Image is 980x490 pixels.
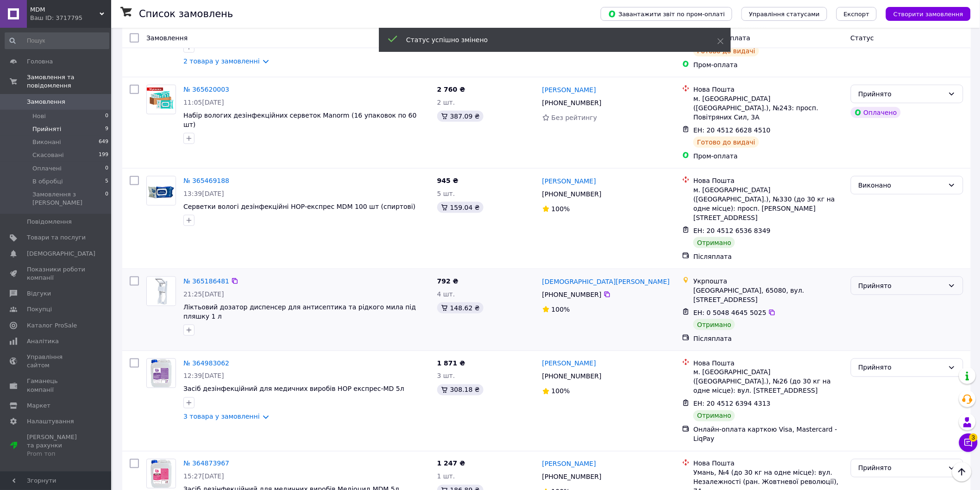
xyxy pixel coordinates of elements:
[27,337,59,346] span: Аналітика
[183,112,417,128] a: Набір вологих дезінфекційних серветок Manorm (16 упаковок по 60 шт)
[693,237,735,248] div: Отримано
[437,384,484,396] div: 308.18 ₴
[437,111,484,122] div: 387.09 ₴
[437,473,455,480] span: 1 шт.
[851,34,874,42] span: Статус
[693,334,843,343] div: Післяплата
[693,309,766,316] span: ЕН: 0 5048 4645 5025
[146,85,176,114] a: Фото товару
[27,433,86,459] span: [PERSON_NAME] та рахунки
[693,151,843,161] div: Пром-оплата
[693,60,843,69] div: Пром-оплата
[27,265,86,282] span: Показники роботи компанії
[437,302,484,314] div: 148.62 ₴
[552,388,570,395] span: 100%
[693,400,771,408] span: ЕН: 20 4512 6394 4313
[27,377,86,394] span: Гаманець компанії
[437,99,455,106] span: 2 шт.
[540,471,603,484] div: [PHONE_NUMBER]
[552,114,597,121] span: Без рейтингу
[27,250,95,258] span: [DEMOGRAPHIC_DATA]
[5,32,109,49] input: Пошук
[437,190,455,197] span: 5 шт.
[27,305,52,314] span: Покупці
[886,7,971,21] button: Створити замовлення
[146,276,176,306] a: Фото товару
[183,303,416,320] a: Ліктьовий дозатор диспенсер для антисептика та рідкого мила під пляшку 1 л
[608,10,725,18] span: Завантажити звіт по пром-оплаті
[693,227,771,234] span: ЕН: 20 4512 6536 8349
[183,277,229,285] a: № 365186481
[32,164,62,173] span: Оплачені
[693,176,843,185] div: Нова Пошта
[437,202,484,213] div: 159.04 ₴
[540,188,603,201] div: [PHONE_NUMBER]
[183,473,224,480] span: 15:27[DATE]
[183,372,224,380] span: 12:39[DATE]
[183,86,229,93] a: № 365620003
[969,433,978,442] span: 3
[552,306,570,313] span: 100%
[27,57,53,66] span: Головна
[32,177,63,186] span: В обробці
[27,450,86,458] div: Prom топ
[99,138,108,146] span: 649
[183,99,224,106] span: 11:05[DATE]
[542,277,670,286] a: [DEMOGRAPHIC_DATA][PERSON_NAME]
[27,402,50,410] span: Маркет
[693,94,843,122] div: м. [GEOGRAPHIC_DATA] ([GEOGRAPHIC_DATA].), №243: просп. Повітряних Сил, 3А
[146,176,176,206] a: Фото товару
[540,288,603,301] div: [PHONE_NUMBER]
[693,126,771,134] span: ЕН: 20 4512 6628 4510
[542,359,596,368] a: [PERSON_NAME]
[32,112,46,120] span: Нові
[183,190,224,197] span: 13:39[DATE]
[693,425,843,444] div: Онлайн-оплата карткою Visa, Mastercard - LiqPay
[877,10,971,17] a: Створити замовлення
[859,463,944,473] div: Прийнято
[27,73,111,90] span: Замовлення та повідомлення
[844,11,870,18] span: Експорт
[27,233,86,242] span: Товари та послуги
[693,137,759,148] div: Готово до видачі
[859,281,944,291] div: Прийнято
[693,276,843,286] div: Укрпошта
[437,290,455,298] span: 4 шт.
[183,203,415,210] a: Серветки вологі дезінфекційні НОР-експрес MDM 100 шт (спиртові)
[851,107,901,118] div: Оплачено
[437,372,455,380] span: 3 шт.
[540,370,603,383] div: [PHONE_NUMBER]
[99,151,108,159] span: 199
[139,8,233,19] h1: Список замовлень
[32,151,64,159] span: Скасовані
[32,138,61,146] span: Виконані
[105,112,108,120] span: 0
[601,7,732,21] button: Завантажити звіт по пром-оплаті
[27,98,65,106] span: Замовлення
[859,363,944,373] div: Прийнято
[859,89,944,99] div: Прийнято
[437,277,459,285] span: 792 ₴
[27,218,72,226] span: Повідомлення
[542,459,596,469] a: [PERSON_NAME]
[27,417,74,426] span: Налаштування
[147,176,176,205] img: Фото товару
[105,125,108,133] span: 9
[693,459,843,468] div: Нова Пошта
[542,176,596,186] a: [PERSON_NAME]
[693,286,843,304] div: [GEOGRAPHIC_DATA], 65080, вул. [STREET_ADDRESS]
[437,86,465,93] span: 2 760 ₴
[540,96,603,109] div: [PHONE_NUMBER]
[147,277,176,306] img: Фото товару
[859,180,944,190] div: Виконано
[741,7,827,21] button: Управління статусами
[406,35,694,44] div: Статус успішно змінено
[183,385,404,393] a: Засіб дезінфекційний для медичних виробів НОР експрес-MD 5л
[105,164,108,173] span: 0
[693,410,735,421] div: Отримано
[30,14,111,22] div: Ваш ID: 3717795
[959,433,978,452] button: Чат з покупцем3
[183,413,260,421] a: 3 товара у замовленні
